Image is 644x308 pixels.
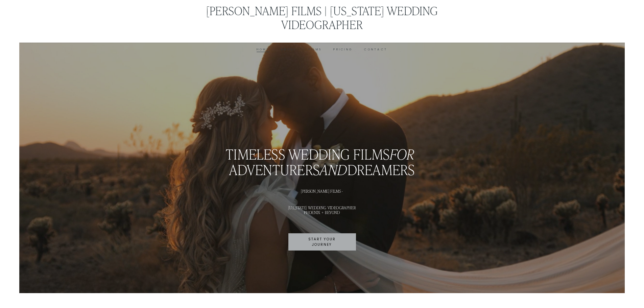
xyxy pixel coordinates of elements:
h1: [US_STATE] WEDDING VIDEOGRAPHER PHOENIX + BEYOND [119,205,525,215]
a: Contact [364,47,387,52]
h2: timeless wedding films ADVENTURERS DREAMERS [119,146,525,177]
a: [PERSON_NAME] Films | [US_STATE] Wedding Videographer [206,3,438,32]
em: and [320,160,348,179]
a: Films [309,47,322,52]
a: Pricing [333,47,353,52]
a: Home [257,47,269,52]
em: for [390,145,415,163]
a: START YOUR JOURNEY [288,233,356,251]
h1: [PERSON_NAME] FILMS - [119,189,525,193]
a: About [281,47,297,52]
